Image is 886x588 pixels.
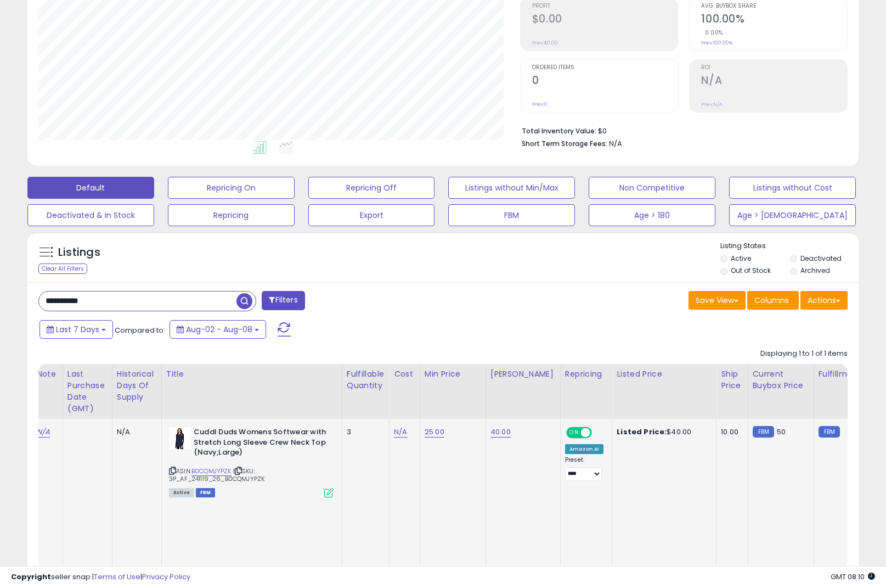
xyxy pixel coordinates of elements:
[731,254,751,263] label: Active
[115,325,165,335] span: Compared to:
[701,13,847,27] h2: 100.00%
[142,572,190,582] a: Privacy Policy
[617,427,667,437] b: Listed Price:
[38,264,87,274] div: Clear All Filters
[425,427,444,438] a: 25.00
[701,74,847,89] h2: N/A
[565,444,603,454] div: Amazon AI
[753,426,774,438] small: FBM
[701,65,847,71] span: ROI
[777,427,786,437] span: 50
[720,241,859,251] p: Listing States:
[347,368,385,391] div: Fulfillable Quantity
[37,368,58,380] div: Note
[196,488,216,497] span: FBM
[831,572,875,582] span: 2025-08-16 08:10 GMT
[448,177,575,199] button: Listings without Min/Max
[169,427,191,449] img: 31PGhVwxvWL._SL40_.jpg
[194,427,327,461] b: Cuddl Duds Womens Softwear with Stretch Long Sleeve Crew Neck Top (Navy,Large)
[701,3,847,9] span: Avg. Buybox Share
[747,291,799,310] button: Columns
[589,204,715,226] button: Age > 180
[394,368,415,380] div: Cost
[262,291,304,310] button: Filters
[448,204,575,226] button: FBM
[819,368,863,380] div: Fulfillment
[721,427,739,437] div: 10.00
[701,29,723,37] small: 0.00%
[94,572,140,582] a: Terms of Use
[347,427,381,437] div: 3
[186,324,252,335] span: Aug-02 - Aug-08
[308,177,435,199] button: Repricing Off
[760,349,848,359] div: Displaying 1 to 1 of 1 items
[532,3,678,9] span: Profit
[701,101,723,108] small: Prev: N/A
[589,177,715,199] button: Non Competitive
[754,295,789,306] span: Columns
[11,572,190,583] div: seller snap | |
[532,40,558,46] small: Prev: $0.00
[191,467,232,476] a: B0CQMJYPZK
[168,177,295,199] button: Repricing On
[800,291,848,310] button: Actions
[532,13,678,27] h2: $0.00
[166,368,337,380] div: Title
[117,368,157,403] div: Historical Days Of Supply
[729,177,856,199] button: Listings without Cost
[689,291,746,310] button: Save View
[609,138,622,149] span: N/A
[27,204,154,226] button: Deactivated & In Stock
[721,368,743,391] div: Ship Price
[168,204,295,226] button: Repricing
[169,467,264,483] span: | SKU: 3P_AF_241119_26_B0CQMJYPZK
[567,428,581,438] span: ON
[490,427,511,438] a: 40.00
[522,126,596,136] b: Total Inventory Value:
[617,368,712,380] div: Listed Price
[56,324,99,335] span: Last 7 Days
[117,427,153,437] div: N/A
[532,65,678,71] span: Ordered Items
[522,139,607,148] b: Short Term Storage Fees:
[522,124,839,137] li: $0
[532,101,548,108] small: Prev: 0
[58,245,100,260] h5: Listings
[800,266,830,275] label: Archived
[394,427,407,438] a: N/A
[565,368,607,380] div: Repricing
[731,266,771,275] label: Out of Stock
[308,204,435,226] button: Export
[753,368,809,391] div: Current Buybox Price
[701,40,732,46] small: Prev: 100.00%
[169,488,194,497] span: All listings currently available for purchase on Amazon
[169,427,334,496] div: ASIN:
[37,427,50,438] a: N/A
[819,426,840,438] small: FBM
[170,320,266,339] button: Aug-02 - Aug-08
[67,368,108,415] div: Last Purchase Date (GMT)
[617,427,708,437] div: $40.00
[590,428,608,438] span: OFF
[532,74,678,89] h2: 0
[27,177,154,199] button: Default
[39,320,113,339] button: Last 7 Days
[800,254,842,263] label: Deactivated
[490,368,556,380] div: [PERSON_NAME]
[565,456,603,481] div: Preset:
[425,368,481,380] div: Min Price
[729,204,856,226] button: Age > [DEMOGRAPHIC_DATA]
[11,572,51,582] strong: Copyright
